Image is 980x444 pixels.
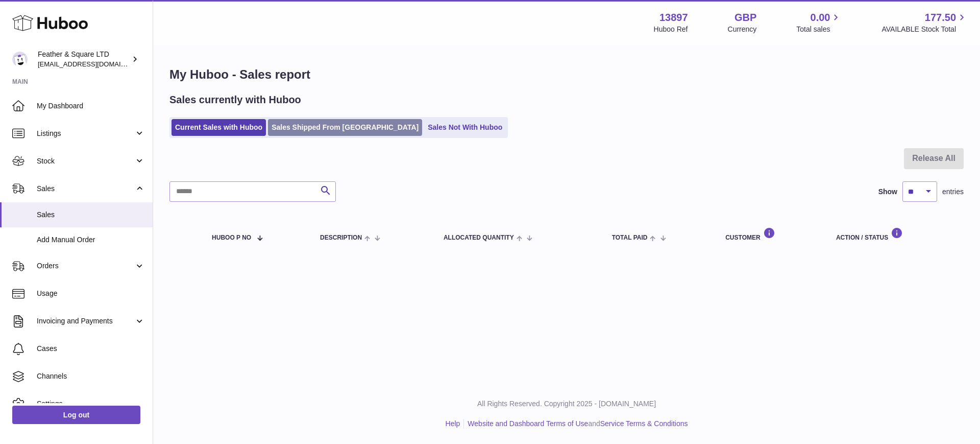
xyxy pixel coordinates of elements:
[37,316,134,326] span: Invoicing and Payments
[444,235,514,241] span: ALLOCATED Quantity
[161,399,972,409] p: All Rights Reserved. Copyright 2025 - [DOMAIN_NAME]
[37,289,145,298] span: Usage
[734,11,756,25] strong: GBP
[12,52,28,67] img: feathernsquare@gmail.com
[37,101,145,111] span: My Dashboard
[600,419,688,428] a: Service Terms & Conditions
[725,227,816,241] div: Customer
[12,406,140,424] a: Log out
[37,399,145,409] span: Settings
[171,119,266,136] a: Current Sales with Huboo
[446,419,460,428] a: Help
[37,235,145,245] span: Add Manual Order
[836,227,953,241] div: Action / Status
[881,11,968,34] a: 177.50 AVAILABLE Stock Total
[464,419,688,429] li: and
[796,25,842,34] span: Total sales
[38,60,150,68] span: [EMAIL_ADDRESS][DOMAIN_NAME]
[654,25,688,34] div: Huboo Ref
[925,11,956,25] span: 177.50
[268,119,422,136] a: Sales Shipped From [GEOGRAPHIC_DATA]
[37,184,134,194] span: Sales
[728,25,757,34] div: Currency
[878,187,897,197] label: Show
[942,187,964,197] span: entries
[37,344,145,354] span: Cases
[169,93,301,107] h2: Sales currently with Huboo
[320,235,362,241] span: Description
[424,119,506,136] a: Sales Not With Huboo
[659,11,688,25] strong: 13897
[37,371,145,381] span: Channels
[212,235,251,241] span: Huboo P no
[881,25,968,34] span: AVAILABLE Stock Total
[169,66,964,83] h1: My Huboo - Sales report
[37,129,134,138] span: Listings
[37,156,134,166] span: Stock
[37,210,145,220] span: Sales
[37,261,134,271] span: Orders
[468,419,588,428] a: Website and Dashboard Terms of Use
[612,235,648,241] span: Total paid
[811,11,830,25] span: 0.00
[796,11,842,34] a: 0.00 Total sales
[38,50,130,69] div: Feather & Square LTD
